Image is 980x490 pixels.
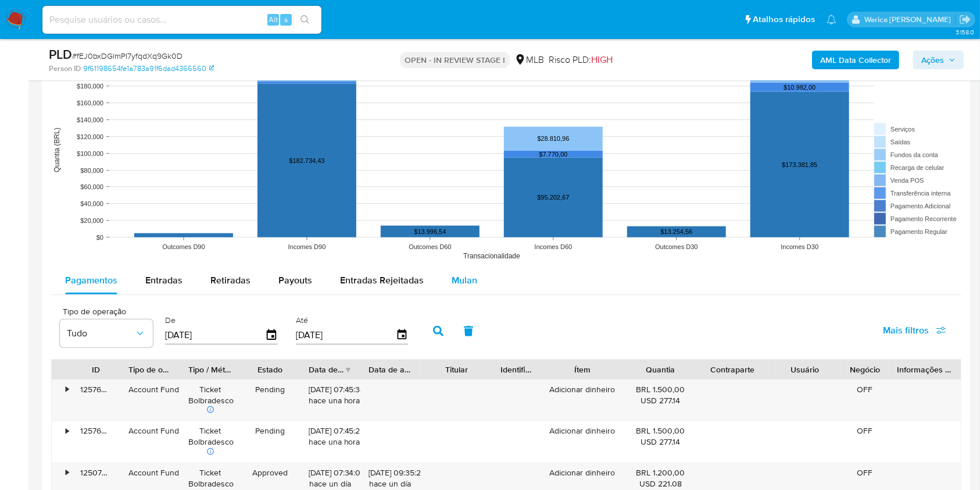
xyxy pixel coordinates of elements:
button: Ações [913,51,964,69]
b: AML Data Collector [820,51,891,69]
a: Notificações [827,15,836,24]
span: HIGH [591,53,613,66]
b: Person ID [49,63,81,74]
input: Pesquise usuários ou casos... [42,12,321,27]
button: search-icon [293,12,317,28]
div: MLB [514,54,544,66]
button: AML Data Collector [812,51,899,69]
span: 3.158.0 [956,27,974,37]
p: OPEN - IN REVIEW STAGE I [400,52,510,68]
span: # fEJ0bxDGlmPI7yfqdXq9Gk0D [72,50,183,62]
a: Sair [959,13,971,26]
p: werica.jgaldencio@mercadolivre.com [864,14,955,25]
a: 9f61198654fe1a783a91f6dad4366560 [83,63,214,74]
span: Alt [269,14,278,25]
span: Risco PLD: [549,54,613,66]
b: PLD [49,45,72,63]
span: s [284,14,288,25]
span: Ações [921,51,944,69]
span: Atalhos rápidos [753,13,815,26]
